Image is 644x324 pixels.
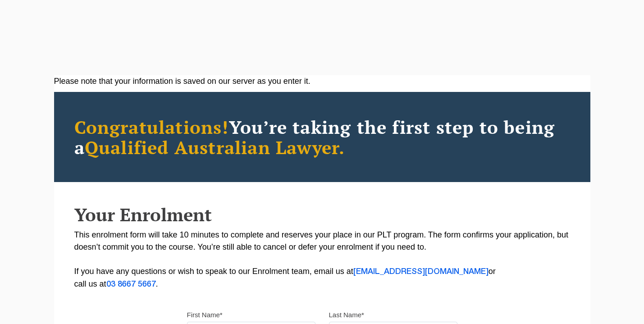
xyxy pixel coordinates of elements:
label: First Name* [187,310,223,319]
h2: Your Enrolment [74,205,570,224]
span: Qualified Australian Lawyer. [85,135,345,159]
a: [EMAIL_ADDRESS][DOMAIN_NAME] [353,268,489,275]
h2: You’re taking the first step to being a [74,117,570,157]
span: Congratulations! [74,115,229,139]
div: Please note that your information is saved on our server as you enter it. [54,75,590,87]
label: Last Name* [329,310,364,319]
p: This enrolment form will take 10 minutes to complete and reserves your place in our PLT program. ... [74,229,570,291]
a: 03 8667 5667 [106,281,156,288]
